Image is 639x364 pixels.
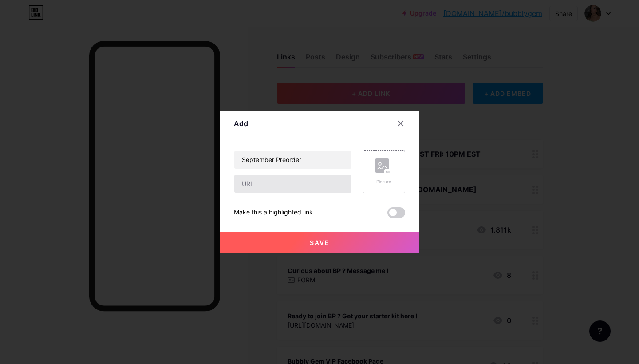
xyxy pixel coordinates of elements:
input: Title [234,151,351,169]
div: Add [234,118,248,129]
button: Save [220,232,419,253]
span: Save [310,239,330,246]
input: URL [234,175,351,193]
div: Picture [375,178,393,185]
div: Make this a highlighted link [234,207,313,218]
